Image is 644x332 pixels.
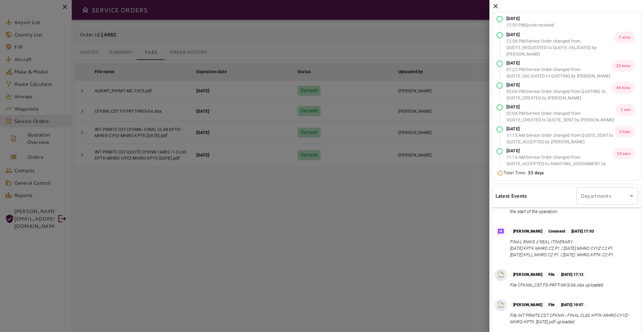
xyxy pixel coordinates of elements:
p: 11:16 AM : Service Order changed from QUOTE_ACCEPTED to AWAITING_ASSIGNMENT by [PERSON_NAME] [506,154,612,174]
p: 7 mins [614,32,635,43]
p: [DATE] [506,126,614,132]
p: 44 mins [612,82,635,94]
img: PDF File [496,300,505,310]
p: [PERSON_NAME] [510,229,545,234]
img: Message Icon [497,227,505,236]
p: [DATE] [506,32,614,38]
p: File [545,302,558,308]
p: 3 days [614,126,635,137]
p: [PERSON_NAME] [510,302,545,308]
p: ADD RMK: The advance payment must be made 3 days prior to the start of the operation. [510,202,636,215]
p: [DATE] [506,148,612,154]
button: Open [627,191,636,200]
p: [DATE] [506,104,616,110]
p: 10 secs [612,148,635,159]
p: [DATE] [506,82,612,88]
h6: Latest Events [495,192,527,200]
p: 11:15 AM : Service Order changed from QUOTE_SENT to QUOTE_ACCEPTED by [PERSON_NAME] [506,132,614,145]
p: 12:58 PM : Service Order changed from QUOTE_REQUESTED to QUOTE_VALIDATED by [PERSON_NAME] [506,38,614,57]
p: [PERSON_NAME] [510,272,545,277]
p: [DATE] 17:12 [558,272,587,277]
p: 1 min [616,104,635,116]
p: 02:06 PM : Service Order changed from QUOTING to QUOTE_CREATED by [PERSON_NAME] [506,88,612,101]
b: 33 days [528,170,544,176]
p: [DATE] 10:07 [558,302,587,308]
p: File CFKNN_CST FS-PRFT-WKS-04.xlsx uploaded [510,282,603,288]
p: FINAL RMKS // REAL ITINERARY: [DATE] KPTK MHRO C2 P1 / [DATE] MHRO CYYZ C2 P1 [DATE] KFLL MHRO C2... [510,239,613,258]
p: File [545,272,558,277]
p: File INT PRMTS CST CFKNN - FINAL CL60 KPTK-MHRO-CYYZ-MHRO-KPTK [DATE].pdf uploaded [510,312,636,325]
p: 23 mins [612,60,635,72]
p: 02:08 PM : Service Order changed from QUOTE_CREATED to QUOTE_SENT by [PERSON_NAME] [506,110,616,123]
p: Comment [545,229,568,234]
img: Timer Icon [497,170,504,176]
p: Total Time: [504,170,544,176]
img: PDF File [496,270,505,279]
p: [DATE] [506,15,554,22]
p: 12:50 PM Quote received [506,22,554,28]
p: [DATE] 17:03 [568,229,597,234]
p: [DATE] [506,60,612,66]
p: 01:22 PM : Service Order changed from QUOTE_VALIDATED to QUOTING by [PERSON_NAME] [506,66,612,79]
